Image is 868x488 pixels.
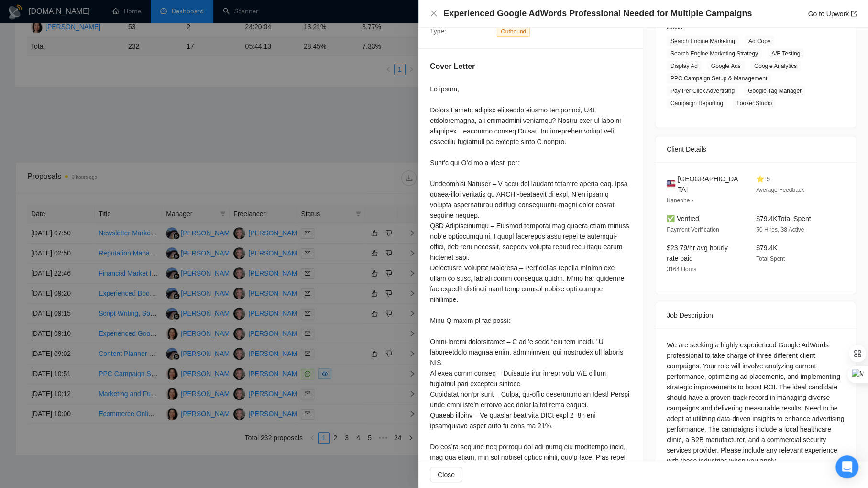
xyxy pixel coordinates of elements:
[430,27,446,35] span: Type:
[756,244,777,252] span: $79.4K
[667,179,675,189] img: 🇺🇸
[430,10,438,17] span: close
[851,11,857,17] span: export
[430,467,462,482] button: Close
[667,340,845,466] div: We are seeking a highly experienced Google AdWords professional to take charge of three different...
[430,10,438,18] button: Close
[667,215,699,222] span: ✅ Verified
[667,266,696,273] span: 3164 Hours
[667,61,702,71] span: Display Ad
[667,36,739,46] span: Search Engine Marketing
[667,302,845,328] div: Job Description
[443,8,752,20] h4: Experienced Google AdWords Professional Needed for Multiple Campaigns
[744,86,805,96] span: Google Tag Manager
[756,215,811,222] span: $79.4K Total Spent
[835,455,858,478] div: Open Intercom Messenger
[667,73,771,84] span: PPC Campaign Setup & Management
[745,36,774,46] span: Ad Copy
[756,187,804,193] span: Average Feedback
[667,48,762,59] span: Search Engine Marketing Strategy
[678,174,741,195] span: [GEOGRAPHIC_DATA]
[756,226,804,233] span: 50 Hires, 38 Active
[667,197,693,204] span: Kaneohe -
[808,10,857,18] a: Go to Upworkexport
[430,61,475,72] h5: Cover Letter
[497,26,530,37] span: Outbound
[756,255,785,262] span: Total Spent
[667,98,727,109] span: Campaign Reporting
[438,469,455,480] span: Close
[667,226,719,233] span: Payment Verification
[667,136,845,162] div: Client Details
[707,61,745,71] span: Google Ads
[733,98,776,109] span: Looker Studio
[750,61,801,71] span: Google Analytics
[667,244,728,262] span: $23.79/hr avg hourly rate paid
[667,86,738,96] span: Pay Per Click Advertising
[756,175,770,183] span: ⭐ 5
[768,48,804,59] span: A/B Testing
